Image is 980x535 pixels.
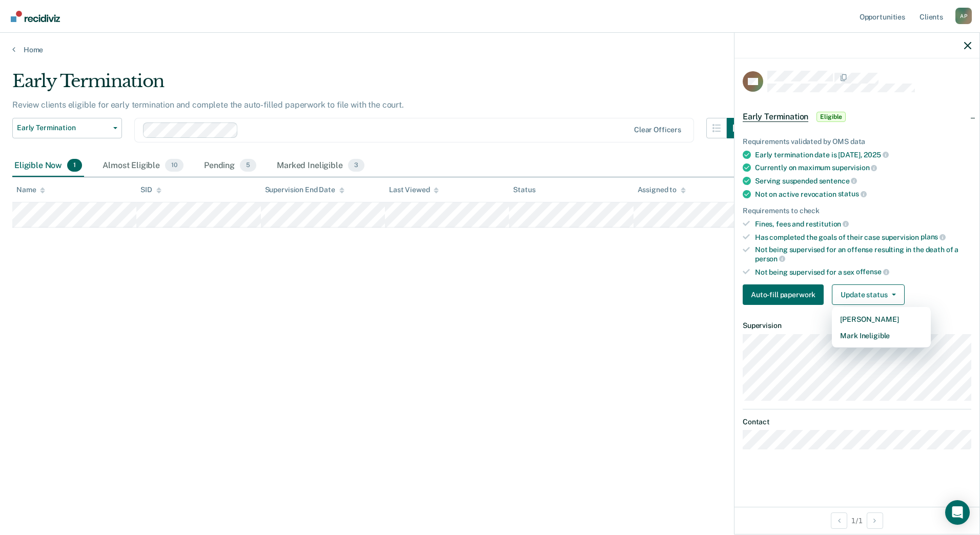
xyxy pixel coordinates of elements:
div: Open Intercom Messenger [945,500,970,525]
span: Early Termination [743,112,808,122]
span: offense [856,267,889,276]
span: Eligible [816,112,846,122]
div: Currently on maximum [755,163,971,172]
span: 5 [240,159,256,172]
div: Eligible Now [12,155,84,177]
div: Supervision End Date [265,186,344,194]
span: restitution [806,220,849,228]
span: Early Termination [17,124,109,132]
div: Marked Ineligible [275,155,366,177]
div: Name [16,186,45,194]
button: Update status [832,284,904,305]
div: Requirements validated by OMS data [743,137,971,146]
dt: Contact [743,418,971,426]
span: sentence [819,177,857,185]
div: Last Viewed [389,186,439,194]
span: 3 [348,159,364,172]
button: Next Opportunity [867,512,883,529]
p: Review clients eligible for early termination and complete the auto-filled paperwork to file with... [12,100,404,110]
div: Has completed the goals of their case supervision [755,233,971,242]
span: supervision [832,163,877,172]
div: Early Termination [12,71,747,100]
img: Recidiviz [11,11,60,22]
span: 2025 [864,151,888,159]
div: Not on active revocation [755,190,971,199]
button: Previous Opportunity [831,512,847,529]
div: Pending [202,155,258,177]
div: A P [955,8,972,24]
button: Profile dropdown button [955,8,972,24]
a: Home [12,45,968,54]
span: plans [921,233,946,241]
div: Almost Eligible [100,155,186,177]
div: Early termination date is [DATE], [755,150,971,159]
div: Not being supervised for an offense resulting in the death of a [755,245,971,263]
div: Early TerminationEligible [734,100,979,133]
dt: Supervision [743,321,971,330]
span: status [838,190,867,198]
div: 1 / 1 [734,507,979,534]
div: Assigned to [638,186,686,194]
div: Serving suspended [755,176,971,186]
span: person [755,255,785,263]
div: Clear officers [634,126,681,134]
button: Auto-fill paperwork [743,284,824,305]
div: SID [140,186,161,194]
span: 10 [165,159,183,172]
div: Requirements to check [743,207,971,215]
span: 1 [67,159,82,172]
div: Not being supervised for a sex [755,267,971,277]
button: Mark Ineligible [832,327,931,344]
div: Fines, fees and [755,219,971,229]
a: Navigate to form link [743,284,828,305]
button: [PERSON_NAME] [832,311,931,327]
div: Status [513,186,535,194]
